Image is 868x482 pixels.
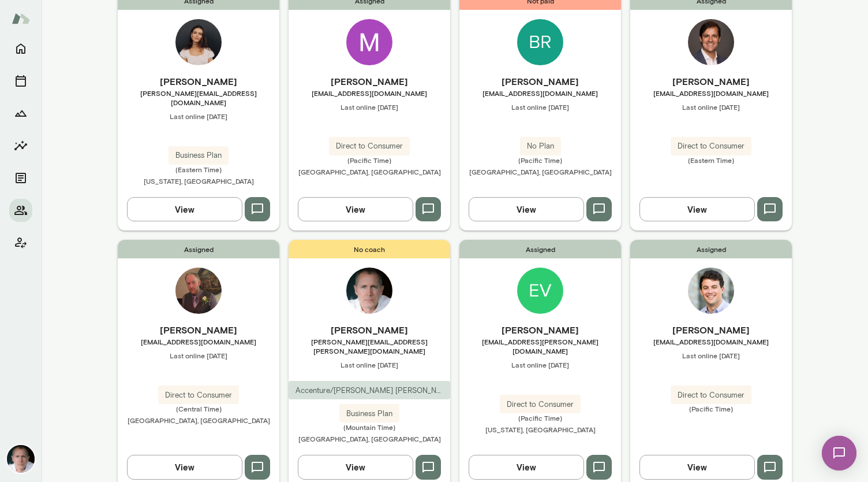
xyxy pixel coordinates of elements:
span: [GEOGRAPHIC_DATA], [GEOGRAPHIC_DATA] [128,416,270,424]
span: [GEOGRAPHIC_DATA], [GEOGRAPHIC_DATA] [469,168,612,176]
h6: [PERSON_NAME] [118,323,279,337]
span: (Mountain Time) [289,422,450,432]
span: (Pacific Time) [459,155,621,165]
button: Members [9,199,32,222]
img: Michael Ulin [346,19,392,65]
img: Brad Lookabaugh [517,19,563,65]
h6: [PERSON_NAME] [630,75,792,88]
img: Mike Lane [346,268,392,314]
span: [US_STATE], [GEOGRAPHIC_DATA] [144,177,254,185]
img: Luciano M [688,19,734,65]
span: [EMAIL_ADDRESS][DOMAIN_NAME] [630,88,792,98]
img: Mike Lane [7,445,35,473]
span: (Eastern Time) [630,155,792,165]
span: (Pacific Time) [289,155,450,165]
span: Direct to Consumer [671,390,751,401]
button: Home [9,37,32,60]
h6: [PERSON_NAME] [630,323,792,337]
button: Insights [9,134,32,157]
span: [PERSON_NAME][EMAIL_ADDRESS][DOMAIN_NAME] [118,88,279,107]
h6: [PERSON_NAME] [459,75,621,88]
button: View [127,455,242,479]
span: (Central Time) [118,404,279,413]
span: Accenture/[PERSON_NAME] [PERSON_NAME]/Adobe/[PERSON_NAME]/Ticketmaster/Grindr/MedMen [289,385,450,396]
span: Last online [DATE] [118,351,279,360]
img: Brian Stanley [175,268,222,314]
span: [PERSON_NAME][EMAIL_ADDRESS][PERSON_NAME][DOMAIN_NAME] [289,337,450,355]
button: View [469,455,584,479]
span: Assigned [459,240,621,258]
button: Client app [9,231,32,254]
img: Jordan Stern [688,268,734,314]
span: [EMAIL_ADDRESS][DOMAIN_NAME] [118,337,279,346]
img: Mento [12,8,30,29]
span: Direct to Consumer [671,140,751,152]
button: Documents [9,166,32,190]
span: [EMAIL_ADDRESS][PERSON_NAME][DOMAIN_NAME] [459,337,621,355]
span: [EMAIL_ADDRESS][DOMAIN_NAME] [459,88,621,98]
span: [EMAIL_ADDRESS][DOMAIN_NAME] [289,88,450,98]
button: View [298,455,413,479]
span: (Eastern Time) [118,165,279,174]
img: Emma Bates [175,19,222,65]
span: [US_STATE], [GEOGRAPHIC_DATA] [485,425,596,433]
span: Business Plan [169,150,229,161]
span: No Plan [520,140,561,152]
span: Business Plan [339,408,399,420]
button: View [127,197,242,221]
span: [EMAIL_ADDRESS][DOMAIN_NAME] [630,337,792,346]
h6: [PERSON_NAME] [289,75,450,88]
span: (Pacific Time) [630,404,792,413]
button: View [469,197,584,221]
span: Last online [DATE] [459,102,621,112]
span: No coach [289,240,450,258]
span: Last online [DATE] [459,360,621,369]
span: Last online [DATE] [289,102,450,112]
span: Assigned [118,240,279,258]
span: Last online [DATE] [118,112,279,121]
button: Sessions [9,69,32,92]
span: Assigned [630,240,792,258]
span: [GEOGRAPHIC_DATA], [GEOGRAPHIC_DATA] [298,168,441,176]
img: Evan Roche [517,268,563,314]
span: [GEOGRAPHIC_DATA], [GEOGRAPHIC_DATA] [298,435,441,443]
button: View [639,197,755,221]
button: View [298,197,413,221]
h6: [PERSON_NAME] [459,323,621,337]
button: View [639,455,755,479]
h6: [PERSON_NAME] [289,323,450,337]
span: Last online [DATE] [630,102,792,112]
button: Growth Plan [9,102,32,125]
span: (Pacific Time) [459,413,621,422]
span: Last online [DATE] [289,360,450,369]
span: Last online [DATE] [630,351,792,360]
span: Direct to Consumer [158,390,239,401]
span: Direct to Consumer [329,140,410,152]
h6: [PERSON_NAME] [118,75,279,88]
span: Direct to Consumer [500,399,581,410]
